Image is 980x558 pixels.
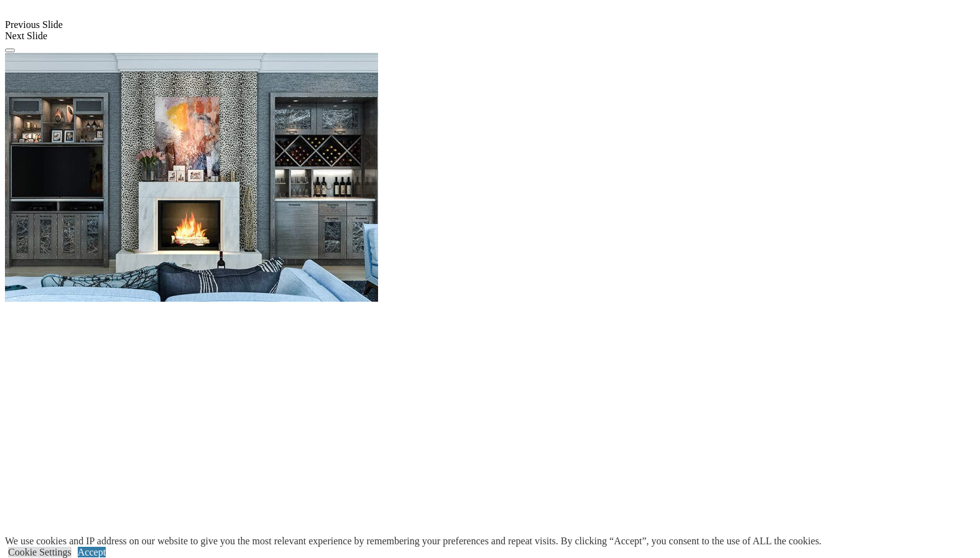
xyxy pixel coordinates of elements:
[5,30,975,42] div: Next Slide
[5,19,975,30] div: Previous Slide
[78,547,106,557] a: Accept
[5,53,378,302] img: Banner for mobile view
[8,547,72,557] a: Cookie Settings
[5,536,821,547] div: We use cookies and IP address on our website to give you the most relevant experience by remember...
[5,49,15,52] button: Click here to pause slide show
